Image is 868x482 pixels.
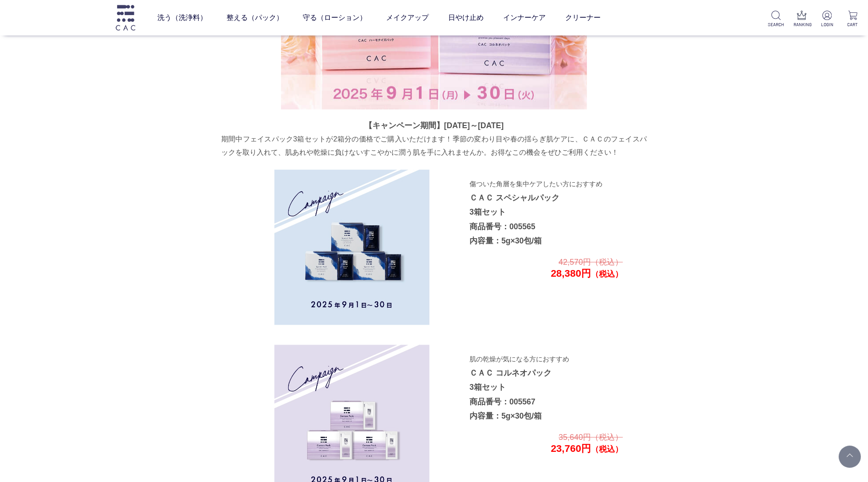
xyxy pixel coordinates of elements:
a: 守る（ローション） [303,5,367,30]
p: SEARCH [768,21,784,28]
a: 日やけ止め [448,5,484,30]
a: 整える（パック） [227,5,283,30]
span: 42,570円（税込） [559,258,623,266]
a: RANKING [794,11,810,28]
p: ＣＡＣ スペシャルパック 3箱セット 商品番号：005565 内容量：5g×30包/箱 [469,176,622,248]
p: RANKING [794,21,810,28]
p: CART [845,21,861,28]
a: メイクアップ [386,5,429,30]
a: インナーケア [503,5,546,30]
a: SEARCH [768,11,784,28]
a: CART [845,11,861,28]
img: 005565.jpg [274,170,430,325]
span: 傷ついた角層を集中ケアしたい方におすすめ [469,180,602,194]
span: 肌の乾燥が気になる方におすすめ [469,355,569,369]
span: （税込） [591,445,623,454]
a: 洗う（洗浄料） [157,5,207,30]
span: 35,640円（税込） [559,433,623,442]
p: ＣＡＣ コルネオパック 3箱セット 商品番号：005567 内容量：5g×30包/箱 [469,352,622,423]
p: 【キャンペーン期間】[DATE]～[DATE] [221,118,647,133]
p: 28,380円 [469,256,623,280]
a: クリーナー [565,5,601,30]
p: LOGIN [819,21,835,28]
a: LOGIN [819,11,835,28]
p: 期間中フェイスパック3箱セットが2箱分の価格でご購入いただけます！季節の変わり目や春の揺らぎ肌ケアに、ＣＡＣのフェイスパックを取り入れて、肌あれや乾燥に負けないすこやかに潤う肌を手に入れませんか... [221,133,647,159]
img: logo [114,5,137,30]
span: （税込） [591,270,623,278]
p: 23,760円 [469,431,623,455]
